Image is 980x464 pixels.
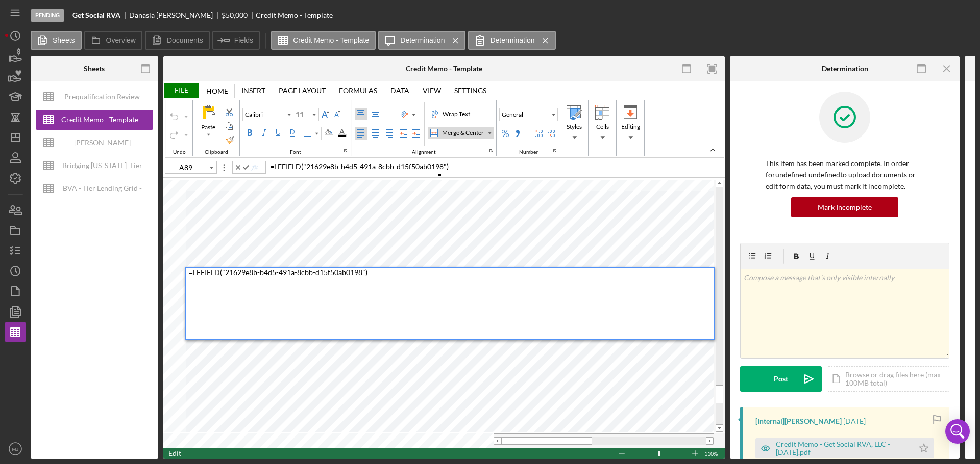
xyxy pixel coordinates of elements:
div: Zoom [627,448,691,459]
div: Copy [223,120,235,132]
label: Format Painter [224,133,236,146]
div: Cells [594,122,611,131]
time: 2025-09-30 20:34 [843,417,866,425]
span: ( [220,268,222,277]
div: Merge & Center [429,127,486,139]
div: Credit Memo - Template [61,110,138,130]
label: Center Align [369,127,381,140]
span: = [189,268,193,277]
div: Increase Font Size [319,108,331,120]
button: Post [740,366,822,392]
div: Open Intercom Messenger [945,419,970,444]
label: Credit Memo - Template [293,36,369,44]
label: Sheets [53,36,75,44]
div: Credit Memo - Get Social RVA, LLC - [DATE].pdf [776,440,909,456]
div: File [163,83,199,98]
div: Number Format [499,108,558,121]
span: Edit [168,449,181,457]
div: Pending [31,9,64,22]
button: Sheets [31,31,82,50]
div: Mark Incomplete [818,197,872,217]
span: "21629e8b-b4d5-491a-8cbb-d15f50ab0198" [222,268,365,277]
button: Documents [145,31,210,50]
button: Determination [468,31,555,50]
div: Determination [822,65,868,73]
button: Fields [212,31,260,50]
div: Styles [561,102,587,143]
label: Determination [400,36,445,44]
button: General [499,108,558,121]
label: Wrap Text [429,108,473,120]
div: Alignment [409,149,438,155]
div: Zoom Out [618,448,626,459]
label: Determination [490,36,534,44]
div: indicatorAlignment [487,147,495,155]
div: Undo [165,100,193,156]
b: Get Social RVA [72,11,120,19]
button: Credit Memo - Template [271,31,376,50]
div: BVA - Tier Lending Grid - [DATE] [61,178,143,199]
button: [PERSON_NAME] Underwriting Analysis - Business Name - MM.DD.YY. - Copy [36,132,153,153]
div: Font Size [293,108,319,121]
div: Zoom In [691,448,699,459]
label: Bottom Align [383,108,396,120]
button: BVA - Tier Lending Grid - [DATE] [36,178,153,199]
div: Increase Decimal [533,127,545,140]
div: Formulas [332,83,384,98]
button: Credit Memo - Get Social RVA, LLC - [DATE].pdf [755,438,934,458]
div: Orientation [398,108,418,121]
div: Merge & Center [428,127,494,139]
text: MJ [12,446,19,452]
div: Credit Memo - Template [256,11,333,19]
div: Decrease Decimal [545,127,557,140]
span: ( [301,162,303,171]
button: Mark Incomplete [791,197,898,217]
div: Comma Style [511,127,524,140]
div: indicatorFonts [341,147,350,155]
button: Credit Memo - Template [36,110,153,130]
label: Underline [272,127,284,139]
span: LFFIELD [193,268,220,277]
div: Undo [170,149,188,155]
div: indicatorNumbers [551,147,559,155]
button: Determination [378,31,465,50]
div: Cells [589,102,616,143]
div: Editing [619,122,642,131]
span: ) [447,162,449,171]
div: Page Layout [279,87,326,95]
label: Overview [106,36,136,44]
div: Merge & Center [440,128,486,138]
div: Cut [223,106,235,118]
div: Font Family [242,108,293,121]
label: Documents [167,36,203,44]
div: Paste All [195,103,222,143]
div: Decrease Indent [398,127,410,140]
div: Credit Memo - Template [406,65,482,73]
div: Zoom level [704,448,720,459]
button: Cancel Edit [234,163,242,172]
div: Page Layout [272,83,332,98]
div: Border [301,127,321,140]
button: Commit Edit [242,163,250,172]
div: In Edit mode [168,448,181,459]
label: Middle Align [369,108,381,120]
label: Italic [258,127,270,139]
div: Increase Indent [410,127,422,140]
div: Sheets [84,65,105,73]
p: This item has been marked complete. In order for undefined undefined to upload documents or edit ... [766,158,924,192]
span: "21629e8b-b4d5-491a-8cbb-d15f50ab0198" [303,162,447,171]
div: Clipboard [193,100,240,156]
div: Font [287,149,304,155]
div: [Internal] [PERSON_NAME] [755,417,842,425]
div: Editing [617,102,644,143]
div: Data [390,87,409,95]
div: Alignment [351,100,497,156]
div: Wrap Text [440,110,472,119]
div: Paste [199,123,217,132]
div: Prequalification Review (TEMPLATE) – Entity Name – Date Completed (1) [61,87,143,107]
button: MJ [5,439,26,459]
div: Decrease Font Size [331,108,344,120]
div: Home [200,84,235,98]
div: Insert [241,87,265,95]
div: Percent Style [499,127,511,140]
